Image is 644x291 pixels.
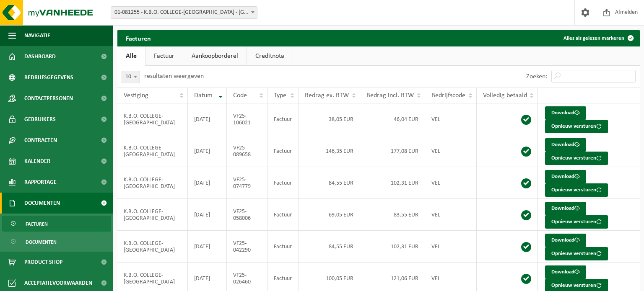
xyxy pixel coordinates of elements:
[425,103,477,135] td: VEL
[274,92,286,99] span: Type
[545,265,586,279] a: Download
[227,103,267,135] td: VF25-106021
[267,199,299,231] td: Factuur
[227,135,267,167] td: VF25-089658
[360,231,425,263] td: 102,31 EUR
[188,103,227,135] td: [DATE]
[425,231,477,263] td: VEL
[24,25,50,46] span: Navigatie
[425,199,477,231] td: VEL
[233,92,247,99] span: Code
[299,135,360,167] td: 146,35 EUR
[299,199,360,231] td: 69,05 EUR
[117,46,145,66] a: Alle
[545,247,608,260] button: Opnieuw versturen
[545,120,608,133] button: Opnieuw versturen
[117,231,188,263] td: K.B.O. COLLEGE-[GEOGRAPHIC_DATA]
[24,88,73,109] span: Contactpersonen
[425,167,477,199] td: VEL
[545,106,586,120] a: Download
[117,103,188,135] td: K.B.O. COLLEGE-[GEOGRAPHIC_DATA]
[483,92,527,99] span: Volledig betaald
[227,167,267,199] td: VF25-074779
[557,30,639,46] button: Alles als gelezen markeren
[425,135,477,167] td: VEL
[360,199,425,231] td: 83,55 EUR
[267,231,299,263] td: Factuur
[24,46,56,67] span: Dashboard
[188,231,227,263] td: [DATE]
[122,71,140,83] span: 10
[360,103,425,135] td: 46,04 EUR
[366,92,414,99] span: Bedrag incl. BTW
[124,92,148,99] span: Vestiging
[183,46,247,66] a: Aankoopborderel
[299,231,360,263] td: 84,55 EUR
[111,7,257,18] span: 01-081255 - K.B.O. COLLEGE-SLEUTELBOS - OUDENAARDE
[24,67,73,88] span: Bedrijfsgegevens
[24,172,57,193] span: Rapportage
[194,92,213,99] span: Datum
[545,170,586,183] a: Download
[117,30,159,46] h2: Facturen
[545,202,586,215] a: Download
[526,73,547,80] label: Zoeken:
[117,135,188,167] td: K.B.O. COLLEGE-[GEOGRAPHIC_DATA]
[360,135,425,167] td: 177,08 EUR
[122,71,140,83] span: 10
[26,216,48,232] span: Facturen
[299,167,360,199] td: 84,55 EUR
[545,152,608,165] button: Opnieuw versturen
[117,199,188,231] td: K.B.O. COLLEGE-[GEOGRAPHIC_DATA]
[24,252,62,273] span: Product Shop
[24,151,50,172] span: Kalender
[227,231,267,263] td: VF25-042290
[267,167,299,199] td: Factuur
[247,46,293,66] a: Creditnota
[188,135,227,167] td: [DATE]
[2,216,111,232] a: Facturen
[117,167,188,199] td: K.B.O. COLLEGE-[GEOGRAPHIC_DATA]
[360,167,425,199] td: 102,31 EUR
[299,103,360,135] td: 38,05 EUR
[267,103,299,135] td: Factuur
[545,183,608,197] button: Opnieuw versturen
[111,6,257,19] span: 01-081255 - K.B.O. COLLEGE-SLEUTELBOS - OUDENAARDE
[227,199,267,231] td: VF25-058006
[24,130,57,151] span: Contracten
[305,92,349,99] span: Bedrag ex. BTW
[144,73,204,80] label: resultaten weergeven
[545,215,608,229] button: Opnieuw versturen
[24,109,56,130] span: Gebruikers
[24,193,60,214] span: Documenten
[2,234,111,250] a: Documenten
[145,46,183,66] a: Factuur
[267,135,299,167] td: Factuur
[545,138,586,152] a: Download
[545,234,586,247] a: Download
[431,92,465,99] span: Bedrijfscode
[26,234,57,250] span: Documenten
[188,199,227,231] td: [DATE]
[188,167,227,199] td: [DATE]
